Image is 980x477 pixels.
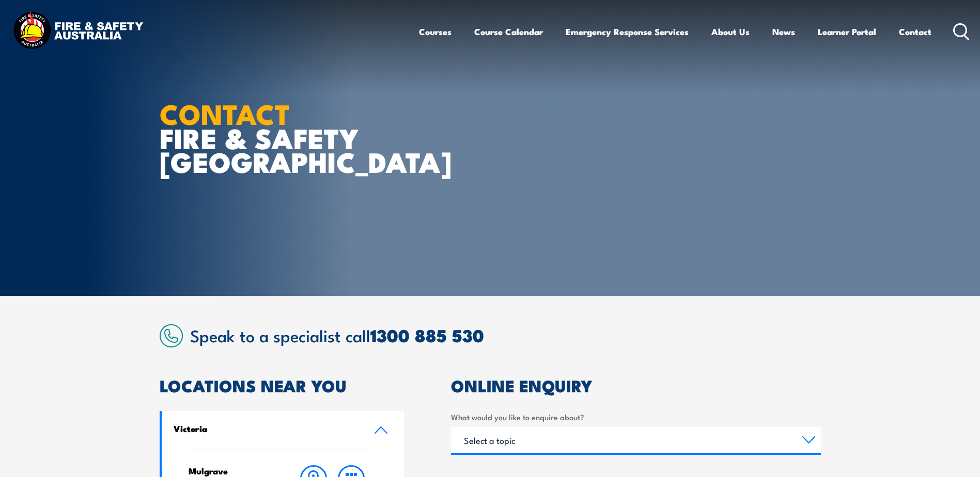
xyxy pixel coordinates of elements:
[772,18,795,45] a: News
[818,18,876,45] a: Learner Portal
[474,18,543,45] a: Course Calendar
[419,18,452,45] a: Courses
[566,18,689,45] a: Emergency Response Services
[160,91,290,134] strong: CONTACT
[370,321,484,348] a: 1300 885 530
[451,378,821,392] h2: ONLINE ENQUIRY
[160,101,415,173] h1: FIRE & SAFETY [GEOGRAPHIC_DATA]
[451,411,821,423] label: What would you like to enquire about?
[190,326,821,344] h2: Speak to a specialist call
[711,18,750,45] a: About Us
[160,378,405,392] h2: LOCATIONS NEAR YOU
[189,465,275,476] h4: Mulgrave
[162,411,405,449] a: Victoria
[174,423,359,434] h4: Victoria
[899,18,931,45] a: Contact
